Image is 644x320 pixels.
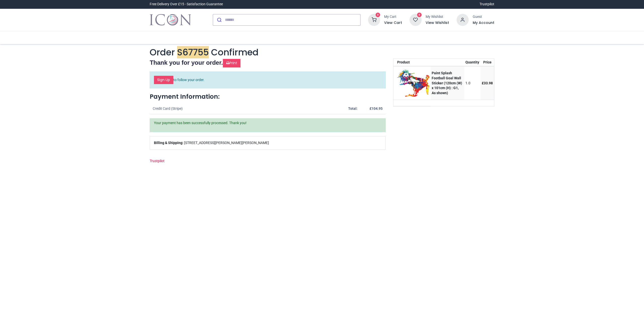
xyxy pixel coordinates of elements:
[184,140,269,146] span: [STREET_ADDRESS][PERSON_NAME][PERSON_NAME]
[211,46,259,58] span: Confirmed
[384,14,402,19] div: My Cart
[372,106,383,111] span: 104.95
[432,71,462,95] strong: Paint Splash Football Goal Wall Sticker (120cm (W) x 101cm (H) : G1, As shown)
[465,81,479,86] div: 1.0
[150,92,220,101] strong: Payment Information:
[150,46,175,58] span: Order
[154,76,173,84] a: Sign Up
[150,72,386,89] p: to follow your order.
[410,17,422,21] a: 0
[154,141,183,145] b: Billing & Shipping:
[150,13,191,27] img: Icon Wall Stickers
[464,59,481,66] th: Quantity
[473,20,494,25] a: My Account
[368,17,380,21] a: 0
[150,13,191,27] a: Logo of Icon Wall Stickers
[397,69,429,97] img: UQOVxAAAABklEQVQDAA89Rtjsmb+eAAAAAElFTkSuQmCC
[417,13,422,17] sup: 0
[426,20,449,25] a: View Wishlist
[393,59,431,66] th: Product
[426,14,449,19] div: My Wishlist
[213,14,225,25] button: Submit
[480,59,494,66] th: Price
[348,106,357,111] strong: Total:
[384,20,402,25] a: View Cart
[150,159,165,163] a: Trustpilot
[479,2,494,7] a: Trustpilot
[370,106,383,111] strong: £
[482,81,493,85] span: £
[177,46,209,58] em: S67755
[154,121,381,126] p: Your payment has been successfully processed. Thank you!
[150,103,335,114] td: Credit Card (Stripe)
[223,59,240,67] a: Print
[473,14,494,19] div: Guest
[150,2,223,7] div: Free Delivery Over £15 - Satisfaction Guarantee
[484,81,493,85] span: 33.98
[376,13,380,17] sup: 0
[150,58,386,67] h2: Thank you for your order.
